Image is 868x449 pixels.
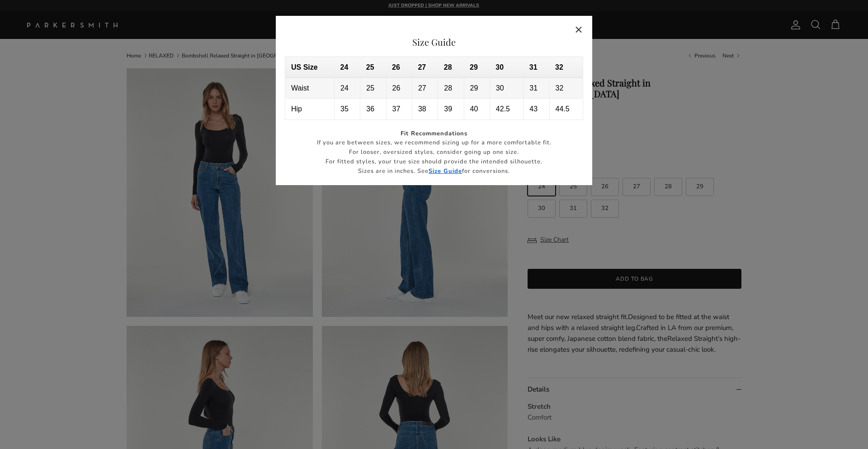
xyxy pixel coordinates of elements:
td: 29 [464,78,490,99]
th: 24 [334,57,360,78]
p: For looser, oversized styles, consider going up one size. [285,148,583,157]
td: Waist [285,78,335,99]
th: 26 [386,57,412,78]
span: Fit Recommendations [401,129,467,138]
p: Sizes are in inches. See for conversions. [285,167,583,176]
td: 32 [549,78,583,99]
td: 43 [524,99,549,119]
td: 42.5 [490,99,523,119]
td: 36 [360,99,386,119]
td: 24 [334,78,360,99]
th: 28 [438,57,464,78]
p: For fitted styles, your true size should provide the intended silhouette. [285,157,583,167]
td: 27 [412,78,438,99]
th: 29 [464,57,490,78]
th: 31 [524,57,549,78]
td: 35 [334,99,360,119]
th: US Size [285,57,335,78]
td: 44.5 [549,99,583,119]
td: 37 [386,99,412,119]
button: Close [569,19,590,40]
th: 32 [549,57,583,78]
td: 39 [438,99,464,119]
td: 28 [438,78,464,99]
th: 25 [360,57,386,78]
td: 40 [464,99,490,119]
td: 26 [386,78,412,99]
th: 27 [412,57,438,78]
h2: Size Guide [285,37,583,48]
td: 30 [490,78,523,99]
th: 30 [490,57,523,78]
td: 25 [360,78,386,99]
td: Hip [285,99,335,119]
a: Size Guide [429,167,462,175]
td: 38 [412,99,438,119]
td: 31 [524,78,549,99]
p: If you are between sizes, we recommend sizing up for a more comfortable fit. [285,138,583,148]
